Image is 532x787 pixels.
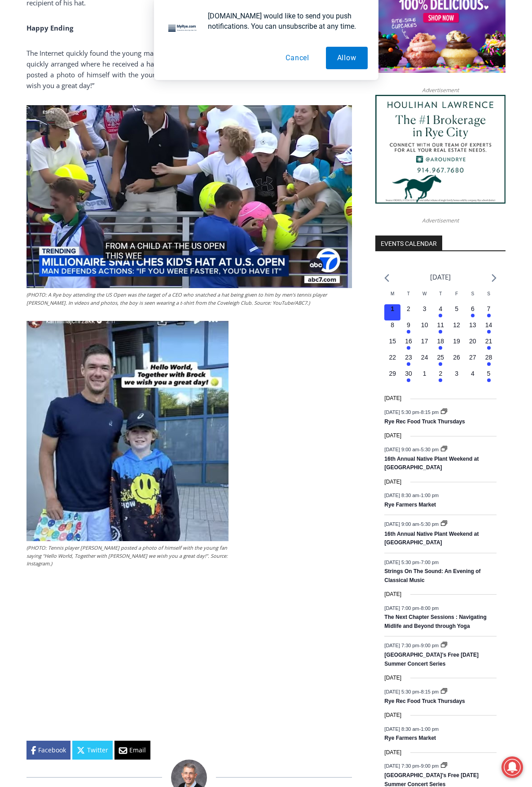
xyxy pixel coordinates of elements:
[384,418,465,426] a: Rye Rec Food Truck Thursdays
[384,605,419,610] span: [DATE] 7:00 pm
[407,321,410,329] time: 9
[26,582,278,724] iframe: YouTube video player
[448,337,465,353] button: 19
[487,330,491,333] em: Has events
[384,559,439,565] time: -
[417,320,433,337] button: 10
[384,590,401,599] time: [DATE]
[421,354,428,361] time: 24
[448,320,465,337] button: 12
[407,378,410,382] em: Has events
[481,304,497,320] button: 7 Has events
[389,370,396,377] time: 29
[384,409,440,414] time: -
[407,305,410,312] time: 2
[384,431,401,440] time: [DATE]
[465,353,481,369] button: 27
[448,369,465,385] button: 3
[421,493,439,498] span: 1:00 pm
[400,337,417,353] button: 16 Has events
[421,409,439,414] span: 8:15 pm
[216,87,435,112] a: Intern @ [DOMAIN_NAME]
[439,305,442,312] time: 4
[384,689,440,694] time: -
[455,305,458,312] time: 5
[430,271,451,283] li: [DATE]
[481,320,497,337] button: 14 Has events
[417,353,433,369] button: 24
[400,369,417,385] button: 30 Has events
[274,47,321,69] button: Cancel
[465,304,481,320] button: 6 Has events
[384,748,401,757] time: [DATE]
[413,86,468,94] span: Advertisement
[481,337,497,353] button: 21 Has events
[72,741,113,760] a: Twitter
[433,304,449,320] button: 4 Has events
[405,354,412,361] time: 23
[384,726,419,731] span: [DATE] 8:30 am
[326,47,368,69] button: Allow
[384,320,400,337] button: 8
[421,726,439,731] span: 1:00 pm
[421,559,439,565] span: 7:00 pm
[235,89,416,110] span: Intern @ [DOMAIN_NAME]
[114,741,150,760] a: Email
[384,290,400,304] div: Monday
[481,353,497,369] button: 28 Has events
[487,314,491,317] em: Has events
[391,321,394,329] time: 8
[417,337,433,353] button: 17
[469,321,476,329] time: 13
[407,346,410,350] em: Has events
[469,354,476,361] time: 27
[421,521,439,527] span: 5:30 pm
[384,521,440,527] time: -
[59,12,222,29] div: Book [PERSON_NAME]'s Good Humor for Your Drive by Birthday
[384,409,419,414] span: [DATE] 5:30 pm
[465,369,481,385] button: 4
[439,291,442,296] span: T
[375,95,506,204] img: Houlihan Lawrence The #1 Brokerage in Rye City
[92,56,128,107] div: "Chef [PERSON_NAME] omakase menu is nirvana for lovers of great Japanese food."
[384,394,401,403] time: [DATE]
[417,369,433,385] button: 1
[437,338,444,345] time: 18
[384,502,436,509] a: Rye Farmers Market
[487,362,491,366] em: Has events
[485,321,492,329] time: 14
[384,735,436,742] a: Rye Farmers Market
[465,337,481,353] button: 20
[485,338,492,345] time: 21
[384,521,419,527] span: [DATE] 9:00 am
[384,337,400,353] button: 15
[384,643,440,648] time: -
[407,291,410,296] span: T
[384,446,440,452] time: -
[439,330,442,333] em: Has events
[384,493,439,498] time: -
[407,362,410,366] em: Has events
[422,291,426,296] span: W
[384,643,419,648] span: [DATE] 7:30 pm
[384,478,401,486] time: [DATE]
[384,711,401,720] time: [DATE]
[453,354,460,361] time: 26
[384,559,419,565] span: [DATE] 5:30 pm
[423,305,426,312] time: 3
[421,763,439,769] span: 9:00 pm
[384,763,440,769] time: -
[384,763,419,769] span: [DATE] 7:30 pm
[384,446,419,452] span: [DATE] 9:00 am
[448,304,465,320] button: 5
[384,493,419,498] span: [DATE] 8:30 am
[453,321,460,329] time: 12
[201,11,368,31] div: [DOMAIN_NAME] would like to send you push notifications. You can unsubscribe at any time.
[439,346,442,350] em: Has events
[417,304,433,320] button: 3
[384,605,439,610] time: -
[26,544,229,568] figcaption: (PHOTO: Tennis player [PERSON_NAME] posted a photo of himself with the young fan saying “Hello Wo...
[439,370,442,377] time: 2
[391,305,394,312] time: 1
